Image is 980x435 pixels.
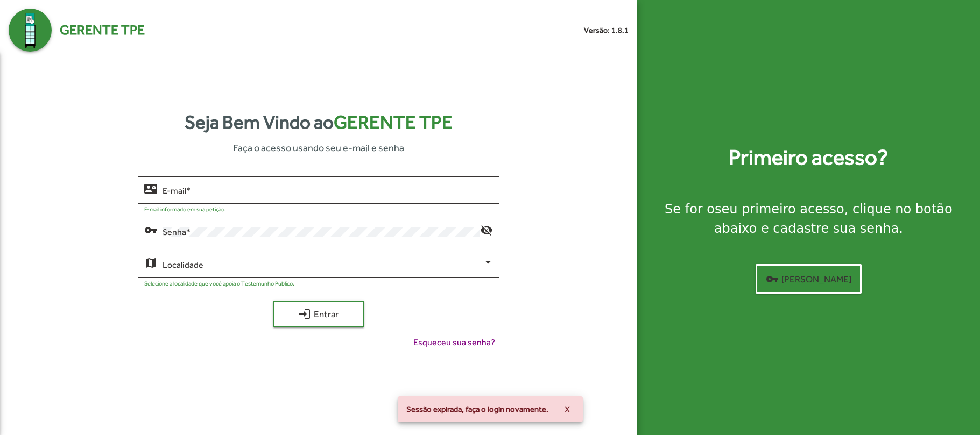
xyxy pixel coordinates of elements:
[283,304,355,324] span: Entrar
[406,404,548,415] span: Sessão expirada, faça o login novamente.
[650,199,967,238] div: Se for o , clique no botão abaixo e cadastre sua senha.
[584,25,629,36] small: Versão: 1.8.1
[556,400,579,419] button: X
[9,9,52,52] img: Logo Gerente
[144,280,294,287] mat-hint: Selecione a localidade que você apoia o Testemunho Público.
[715,202,844,217] strong: seu primeiro acesso
[185,108,453,137] strong: Seja Bem Vindo ao
[729,141,888,174] strong: Primeiro acesso?
[144,182,157,195] mat-icon: contact_mail
[565,400,570,419] span: X
[480,223,493,236] mat-icon: visibility_off
[273,301,364,327] button: Entrar
[334,111,453,133] span: Gerente TPE
[144,206,226,212] mat-hint: E-mail informado em sua petição.
[144,223,157,236] mat-icon: vpn_key
[766,273,779,286] mat-icon: vpn_key
[60,20,145,40] span: Gerente TPE
[413,336,495,349] span: Esqueceu sua senha?
[144,256,157,269] mat-icon: map
[233,140,404,155] span: Faça o acesso usando seu e-mail e senha
[766,269,851,289] span: [PERSON_NAME]
[298,308,311,320] mat-icon: login
[756,264,862,294] button: [PERSON_NAME]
